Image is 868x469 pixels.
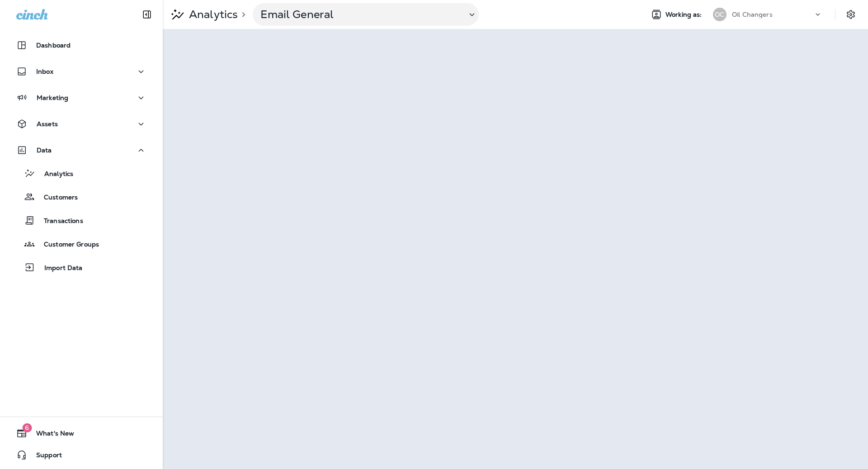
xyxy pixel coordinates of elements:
p: Inbox [36,68,53,75]
p: Dashboard [36,42,71,49]
span: Working as: [665,11,704,19]
p: Oil Changers [732,11,773,18]
p: Customer Groups [35,241,99,249]
button: Customer Groups [9,234,154,253]
button: Customers [9,187,154,206]
span: 6 [22,423,32,432]
span: What's New [27,430,74,441]
button: Data [9,141,154,159]
span: Support [27,451,62,462]
button: Inbox [9,62,154,81]
p: Assets [37,120,58,128]
button: Collapse Sidebar [134,5,160,24]
button: Support [9,446,154,464]
button: Dashboard [9,36,154,54]
p: Marketing [37,94,68,101]
p: Customers [35,194,78,202]
button: Import Data [9,258,154,277]
button: Analytics [9,164,154,183]
button: Assets [9,115,154,133]
p: Transactions [35,217,83,226]
p: Data [37,147,52,154]
button: Marketing [9,89,154,107]
button: Transactions [9,211,154,230]
p: Email General [260,8,459,21]
p: Analytics [185,8,238,21]
p: Import Data [35,264,83,273]
p: > [238,11,245,18]
button: Settings [843,6,859,23]
p: Analytics [35,170,73,179]
div: OC [713,8,726,21]
button: 6What's New [9,424,154,442]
